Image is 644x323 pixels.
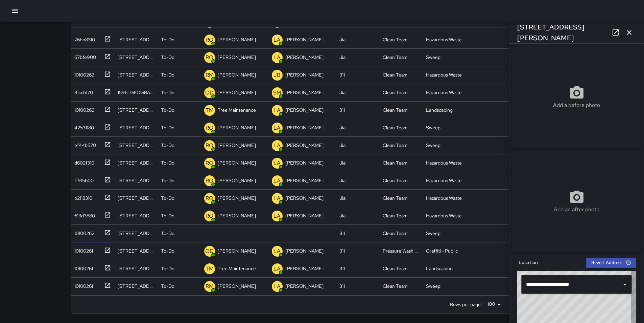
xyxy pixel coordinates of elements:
div: 311 [339,283,345,289]
p: RO [206,212,213,220]
div: Clean Team [383,159,408,166]
p: To-Do [161,54,174,61]
div: Graffiti - Public [426,247,458,254]
p: RO [206,194,213,202]
div: Clean Team [383,124,408,131]
p: RO [206,159,213,167]
div: 545 Golden Gate Avenue [118,212,154,219]
div: Jia [339,36,345,43]
div: Clean Team [383,265,408,272]
p: LA [273,142,281,150]
div: 10100261 [72,262,93,272]
div: 170 Fell Street [118,54,154,61]
div: 81ccb170 [72,86,93,96]
p: To-Do [161,212,174,219]
p: [PERSON_NAME] [285,265,324,272]
p: [PERSON_NAME] [218,71,256,78]
div: 311 [339,265,345,272]
div: Jia [339,159,345,166]
p: [PERSON_NAME] [218,283,256,289]
div: 613d3880 [72,210,95,219]
div: Clean Team [383,283,408,289]
div: 311 [339,107,345,113]
div: d602f310 [72,157,94,166]
div: 10100262 [72,69,94,78]
p: To-Do [161,142,174,149]
div: 1525 Market Street [118,283,154,289]
div: 100 [485,299,503,309]
div: Hazardous Waste [426,159,462,166]
div: 450 Mcallister Street [118,230,154,237]
div: 10100261 [72,245,93,254]
p: To-Do [161,159,174,166]
p: LA [273,53,281,62]
div: Hazardous Waste [426,212,462,219]
p: [PERSON_NAME] [218,124,256,131]
p: LA [273,106,281,114]
p: To-Do [161,265,174,272]
p: To-Do [161,124,174,131]
div: 601 Van Ness Avenue [118,159,154,166]
p: [PERSON_NAME] [218,54,256,61]
div: Clean Team [383,89,408,96]
p: To-Do [161,247,174,254]
div: Clean Team [383,212,408,219]
p: Rows per page: [450,301,482,308]
p: [PERSON_NAME] [285,283,324,289]
div: 311 [339,247,345,254]
p: LA [273,282,281,290]
p: Tree Maintenance [218,107,256,113]
div: Jia [339,142,345,149]
p: JB [273,71,281,79]
p: To-Do [161,230,174,237]
p: [PERSON_NAME] [285,107,324,113]
div: 600 Van Ness Avenue [118,195,154,201]
p: RO [206,142,213,150]
div: 10100262 [72,104,94,113]
div: Hazardous Waste [426,89,462,96]
div: ff915600 [72,174,94,184]
p: [PERSON_NAME] [285,124,324,131]
p: TM [206,265,214,273]
div: 1596 Market Street [118,89,154,96]
div: Hazardous Waste [426,195,462,201]
div: 10100261 [72,280,93,289]
div: Jia [339,54,345,61]
p: To-Do [161,283,174,289]
p: [PERSON_NAME] [218,212,256,219]
div: 18 10th Street [118,107,154,113]
p: [PERSON_NAME] [285,159,324,166]
p: SM [273,89,281,97]
p: TM [206,106,214,114]
div: 98 Franklin Street [118,265,154,272]
p: LA [273,124,281,132]
p: [PERSON_NAME] [218,177,256,184]
p: RO [206,124,213,132]
p: [PERSON_NAME] [285,212,324,219]
p: OD [205,247,214,255]
p: [PERSON_NAME] [218,36,256,43]
p: To-Do [161,71,174,78]
p: LA [273,212,281,220]
div: Hazardous Waste [426,177,462,184]
div: Jia [339,195,345,201]
div: Clean Team [383,142,408,149]
div: 76bb8310 [72,34,95,43]
p: LA [273,159,281,167]
div: 67bfe900 [72,51,96,61]
p: [PERSON_NAME] [218,89,256,96]
div: Landscaping [426,107,453,113]
p: [PERSON_NAME] [285,177,324,184]
div: Clean Team [383,54,408,61]
p: To-Do [161,195,174,201]
p: [PERSON_NAME] [285,195,324,201]
div: 10100262 [72,227,94,237]
div: 719 Golden Gate Avenue [118,124,154,131]
div: Sweep [426,230,440,237]
p: To-Do [161,89,174,96]
div: Hazardous Waste [426,36,462,43]
div: Clean Team [383,36,408,43]
p: [PERSON_NAME] [285,71,324,78]
div: Jia [339,124,345,131]
p: [PERSON_NAME] [218,159,256,166]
